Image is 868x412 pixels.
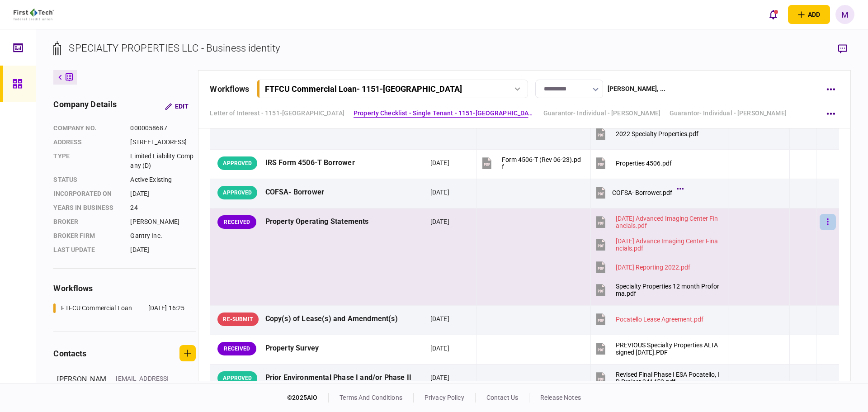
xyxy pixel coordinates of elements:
a: terms and conditions [340,394,402,401]
div: Copy(s) of Lease(s) and Amendment(s) [265,309,424,329]
div: COFSA- Borrower [265,182,424,203]
a: Property Checklist - Single Tenant - 1151-[GEOGRAPHIC_DATA], [GEOGRAPHIC_DATA], [GEOGRAPHIC_DATA] [354,109,534,118]
div: [DATE] [430,217,449,226]
button: Specialty Properties 12 month Proforma.pdf [594,279,720,300]
div: RECEIVED [217,215,256,229]
div: [EMAIL_ADDRESS][DOMAIN_NAME] [116,374,175,393]
button: Edit [158,98,196,114]
a: release notes [540,394,581,401]
div: Form 4506-T (Rev 06-23).pdf [502,156,583,170]
div: incorporated on [53,189,121,199]
a: privacy policy [425,394,464,401]
div: [PERSON_NAME] [130,217,196,227]
button: M [835,5,854,24]
div: SPECIALTY PROPERTIES LLC - Business identity [69,41,280,56]
div: COFSA- Borrower.pdf [612,189,672,196]
div: [DATE] [130,189,196,199]
button: 15-01-1340 Advance Imaging Center Financials.pdf [594,234,720,255]
div: 2022 Specialty Properties.pdf [616,130,698,137]
div: company no. [53,123,121,133]
div: RE-SUBMIT [217,313,258,326]
button: 2022 Specialty Properties.pdf [594,123,698,144]
div: APPROVED [217,371,257,385]
button: open notifications list [764,5,783,24]
div: [PERSON_NAME] [57,374,107,412]
div: Prior Environmental Phase I and/or Phase II [265,368,424,388]
button: 15-01-1340 Reporting 2022.pdf [594,257,690,277]
div: RECEIVED [217,342,256,355]
button: 15-01-1340 Advanced Imaging Center Financials.pdf [594,212,720,232]
div: workflows [53,282,196,294]
a: Guarantor- Individual - [PERSON_NAME] [543,109,660,118]
div: [DATE] [130,245,196,255]
div: address [53,137,121,147]
div: Limited Liability Company (D) [130,152,196,170]
div: 24 [130,203,196,213]
div: Type [53,152,121,170]
div: [PERSON_NAME] , ... [608,84,665,94]
div: FTFCU Commercial Loan [61,303,132,313]
div: Property Survey [265,338,424,359]
div: Specialty Properties 12 month Proforma.pdf [616,283,720,297]
div: Gantry Inc. [130,231,196,241]
div: FTFCU Commercial Loan - 1151-[GEOGRAPHIC_DATA] [265,84,462,94]
div: PREVIOUS Specialty Properties ALTA signed 5-4-15.PDF [616,341,720,356]
div: Active Existing [130,175,196,185]
a: FTFCU Commercial Loan[DATE] 16:25 [53,303,184,313]
div: Revised Final Phase I ESA Pocatello, ID Project 341452.pdf [616,371,720,385]
button: COFSA- Borrower.pdf [594,182,681,203]
div: APPROVED [217,186,257,199]
button: FTFCU Commercial Loan- 1151-[GEOGRAPHIC_DATA] [257,80,528,98]
button: Pocatello Lease Agreement.pdf [594,309,703,329]
div: Pocatello Lease Agreement.pdf [616,316,703,323]
button: Properties 4506.pdf [594,153,672,173]
button: PREVIOUS Specialty Properties ALTA signed 5-4-15.PDF [594,338,720,359]
div: [DATE] 16:25 [148,303,185,313]
button: Form 4506-T (Rev 06-23).pdf [480,153,583,173]
div: 15-01-1340 Advanced Imaging Center Financials.pdf [616,215,720,229]
div: company details [53,98,117,114]
div: contacts [53,347,86,360]
div: [DATE] [430,188,449,197]
div: 15-01-1340 Advance Imaging Center Financials.pdf [616,237,720,252]
a: Letter of Interest - 1151-[GEOGRAPHIC_DATA] [210,109,344,118]
div: [DATE] [430,344,449,353]
a: Guarantor- Individual - [PERSON_NAME] [670,109,787,118]
div: years in business [53,203,121,213]
div: APPROVED [217,156,257,170]
div: [DATE] [430,158,449,167]
div: workflows [210,83,249,95]
div: Broker [53,217,121,227]
a: contact us [486,394,518,401]
div: 15-01-1340 Reporting 2022.pdf [616,264,690,271]
div: last update [53,245,121,255]
div: Property Operating Statements [265,212,424,232]
button: Revised Final Phase I ESA Pocatello, ID Project 341452.pdf [594,368,720,388]
div: [DATE] [430,373,449,382]
div: status [53,175,121,185]
div: © 2025 AIO [287,393,329,403]
img: client company logo [14,9,54,20]
div: IRS Form 4506-T Borrower [265,153,424,173]
div: 0000058687 [130,123,196,133]
div: broker firm [53,231,121,241]
button: open adding identity options [788,5,830,24]
div: [STREET_ADDRESS] [130,137,196,147]
div: [DATE] [430,314,449,323]
div: Properties 4506.pdf [616,160,672,167]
